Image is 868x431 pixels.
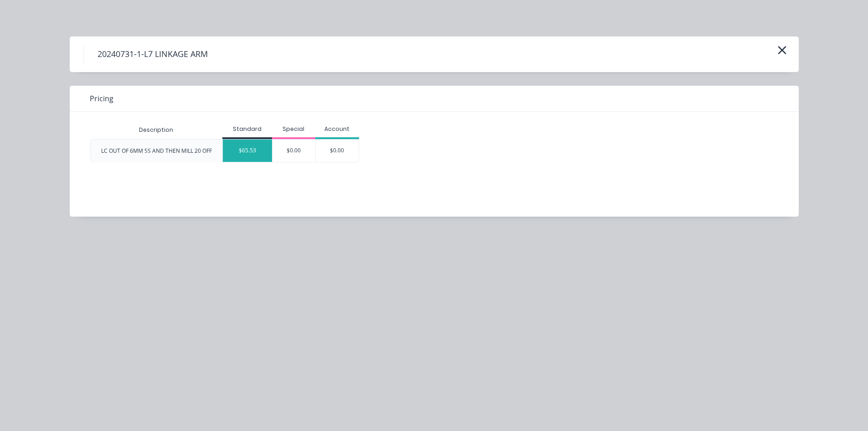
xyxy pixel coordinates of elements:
div: Special [272,125,316,133]
div: LC OUT OF 6MM SS AND THEN MILL 20 OFF [101,147,212,155]
h4: 20240731-1-L7 LINKAGE ARM [83,46,221,63]
div: Account [315,125,359,133]
span: Pricing [90,93,113,104]
div: Standard [222,125,272,133]
div: $0.00 [272,140,316,162]
div: $65.53 [223,140,272,162]
div: $0.00 [316,140,359,162]
div: Description [132,119,180,141]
